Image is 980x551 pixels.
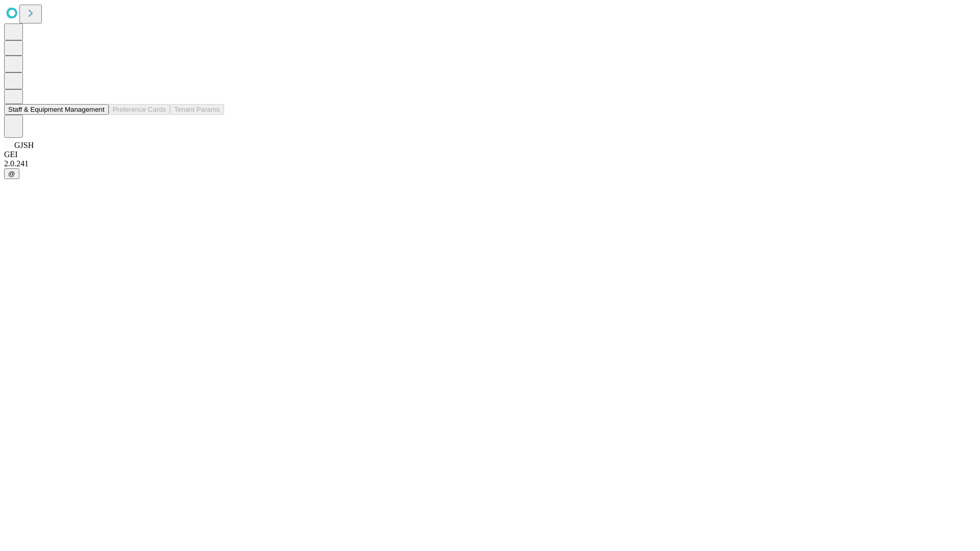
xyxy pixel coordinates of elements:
[4,150,976,159] div: GEI
[4,168,19,179] button: @
[14,141,34,149] span: GJSH
[4,104,109,115] button: Staff & Equipment Management
[4,159,976,168] div: 2.0.241
[109,104,170,115] button: Preference Cards
[170,104,224,115] button: Tenant Params
[8,170,15,178] span: @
